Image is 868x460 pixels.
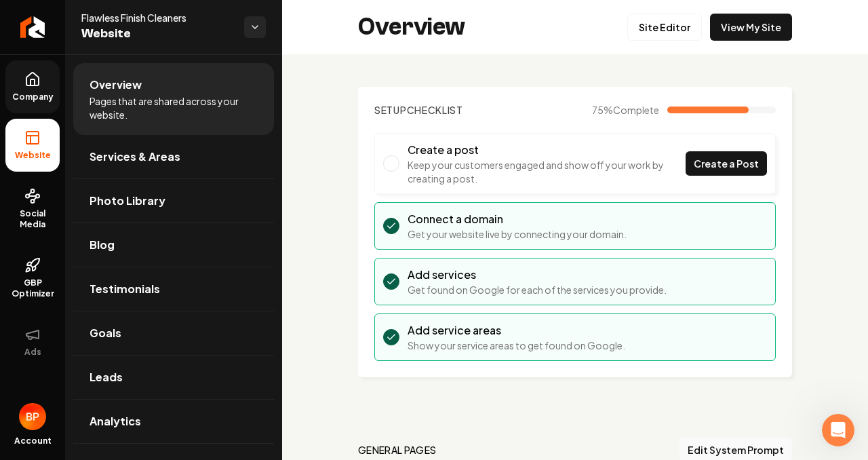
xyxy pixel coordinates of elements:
a: Services & Areas [73,135,274,178]
p: Show your service areas to get found on Google. [408,339,625,352]
span: GBP Optimizer [5,277,60,299]
a: Create a Post [686,151,767,176]
h2: Checklist [374,103,463,117]
a: Site Editor [627,14,702,41]
img: Baesha Pearl [19,403,46,430]
span: Complete [613,104,659,116]
h3: Connect a domain [408,211,627,227]
p: Get your website live by connecting your domain. [408,227,627,241]
button: Open user button [19,403,46,430]
span: Company [7,92,59,102]
span: Overview [90,77,142,93]
span: Analytics [90,413,141,429]
span: Pages that are shared across your website. [90,94,258,121]
h3: Create a post [408,142,686,158]
span: Setup [374,104,407,116]
h2: general pages [358,443,437,457]
span: 75 % [592,103,659,117]
span: Social Media [5,208,60,230]
button: Ads [5,315,60,368]
h3: Add services [408,267,667,283]
img: Rebolt Logo [20,16,45,38]
span: Services & Areas [90,149,180,165]
p: Keep your customers engaged and show off your work by creating a post. [408,158,686,185]
h3: Add service areas [408,322,625,339]
a: Goals [73,311,274,355]
span: Create a Post [694,157,759,171]
span: Website [9,150,56,161]
a: Analytics [73,400,274,443]
span: Blog [90,237,115,253]
span: Account [14,436,52,446]
iframe: Intercom live chat [822,414,854,446]
span: Testimonials [90,281,160,297]
a: Company [5,60,60,113]
a: Leads [73,356,274,399]
p: Get found on Google for each of the services you provide. [408,283,667,296]
span: Website [81,24,233,43]
span: Ads [19,347,47,358]
a: Social Media [5,177,60,241]
span: Leads [90,369,123,385]
span: Flawless Finish Cleaners [81,11,233,24]
a: Blog [73,223,274,267]
span: Goals [90,325,121,341]
a: Photo Library [73,179,274,223]
a: GBP Optimizer [5,246,60,310]
a: View My Site [710,14,792,41]
a: Testimonials [73,267,274,311]
h2: Overview [358,14,465,41]
span: Photo Library [90,193,165,209]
